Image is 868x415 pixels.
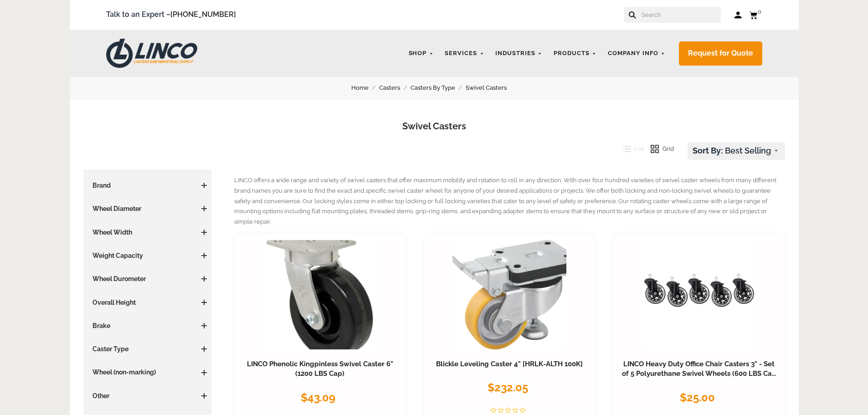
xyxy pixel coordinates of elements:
h1: Swivel Casters [83,120,785,133]
span: $232.05 [488,381,528,394]
a: [PHONE_NUMBER] [170,10,236,19]
h3: Caster Type [88,344,207,354]
a: Request for Quote [679,41,762,66]
a: Industries [491,45,547,62]
a: LINCO Heavy Duty Office Chair Casters 3" - Set of 5 Polyurethane Swivel Wheels (600 LBS Cap Combi... [622,360,776,388]
a: 0 [749,9,762,20]
h3: Brand [88,181,207,190]
a: Blickle Leveling Caster 4" [HRLK-ALTH 100K] [436,360,583,368]
h3: Wheel Width [88,228,207,237]
span: Talk to an Expert – [106,9,236,21]
p: LINCO offers a wide range and variety of swivel casters that offer maximum mobility and rotation ... [234,175,785,227]
h3: Other [88,391,207,400]
a: Log in [734,10,742,20]
h3: Wheel (non-marking) [88,368,207,377]
input: Search [641,7,721,23]
a: Company Info [603,45,670,62]
img: LINCO CASTERS & INDUSTRIAL SUPPLY [106,39,197,68]
a: Casters [379,83,411,93]
span: $43.09 [301,391,335,404]
span: 0 [758,8,761,15]
button: List [616,142,644,156]
a: LINCO Phenolic Kingpinless Swivel Caster 6" (1200 LBS Cap) [247,360,393,378]
a: Casters By Type [411,83,466,93]
h3: Weight Capacity [88,251,207,260]
a: Services [440,45,488,62]
a: Swivel Casters [466,83,517,93]
h3: Wheel Durometer [88,274,207,283]
a: Home [351,83,379,93]
a: Products [549,45,601,62]
a: Shop [404,45,438,62]
span: $25.00 [680,391,715,404]
button: Grid [644,142,674,156]
h3: Brake [88,321,207,330]
h3: Wheel Diameter [88,204,207,213]
h3: Overall Height [88,298,207,307]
